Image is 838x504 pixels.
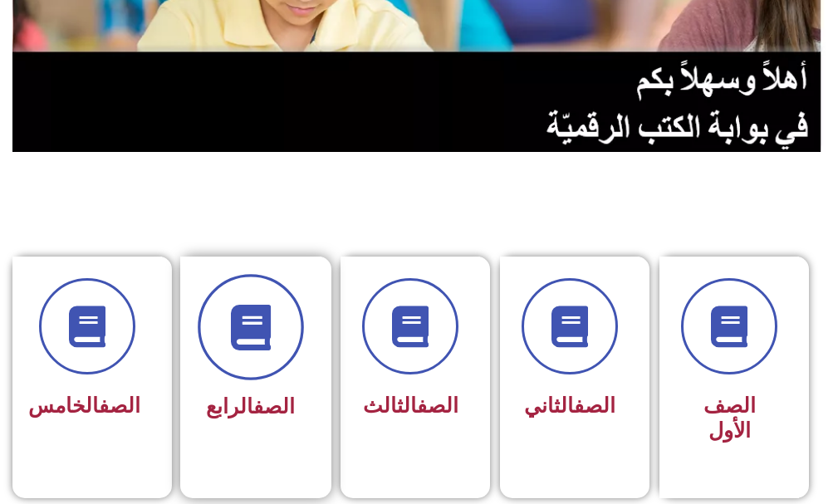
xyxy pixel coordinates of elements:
a: الصف [417,394,458,418]
span: الثاني [524,394,615,418]
span: الثالث [363,394,458,418]
a: الصف [574,394,615,418]
span: الخامس [28,394,140,418]
a: الصف [253,394,295,418]
span: الرابع [206,394,295,418]
a: الصف [99,394,140,418]
span: الصف الأول [703,394,756,443]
